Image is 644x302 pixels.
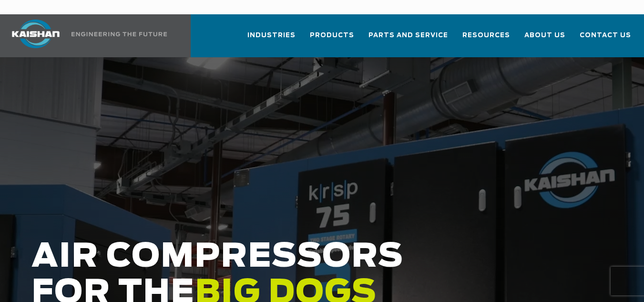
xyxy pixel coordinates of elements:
span: Industries [247,30,296,41]
a: Resources [462,23,510,55]
span: Resources [462,30,510,41]
a: Contact Us [580,23,631,55]
span: About Us [524,30,565,41]
a: Products [310,23,354,55]
a: About Us [524,23,565,55]
span: Contact Us [580,30,631,41]
span: Products [310,30,354,41]
img: Engineering the future [72,32,167,36]
span: Parts and Service [368,30,448,41]
a: Parts and Service [368,23,448,55]
a: Industries [247,23,296,55]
